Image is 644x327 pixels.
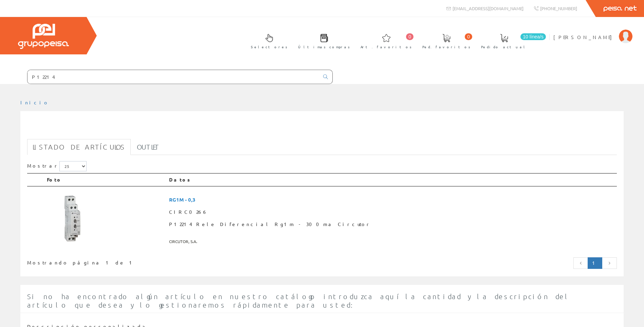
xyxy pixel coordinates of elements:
[453,5,523,11] span: [EMAIL_ADDRESS][DOMAIN_NAME]
[27,292,571,309] span: Si no ha encontrado algún artículo en nuestro catálogo introduzca aquí la cantidad y la descripci...
[27,257,267,266] div: Mostrando página 1 de 1
[361,44,412,50] span: Art. favoritos
[553,34,615,40] span: [PERSON_NAME]
[588,257,602,269] a: Página actual
[520,33,546,40] span: 10 línea/s
[44,173,166,186] th: Foto
[18,24,69,49] img: Grupo Peisa
[27,161,87,171] label: Mostrar
[131,139,165,155] a: Outlet
[169,193,614,206] span: RG1M - 0,3
[291,28,353,53] a: Últimas compras
[47,193,98,244] img: Foto artículo P12214 Rele Diferencial Rg1m - 300ma Circutor (150x150)
[553,28,632,35] a: [PERSON_NAME]
[602,257,617,269] a: Página siguiente
[169,218,614,230] span: P12214 Rele Diferencial Rg1m - 300ma Circutor
[166,173,617,186] th: Datos
[298,44,350,50] span: Últimas compras
[573,257,588,269] a: Página anterior
[27,70,319,84] input: Buscar ...
[406,33,413,40] span: 0
[465,33,472,40] span: 0
[59,161,87,171] select: Mostrar
[27,139,131,155] a: Listado de artículos
[251,44,288,50] span: Selectores
[169,236,614,247] span: CIRCUTOR, S.A.
[481,44,527,50] span: Pedido actual
[20,99,49,105] a: Inicio
[27,122,617,136] h1: P12214
[244,28,291,53] a: Selectores
[474,28,548,53] a: 10 línea/s Pedido actual
[540,5,577,11] span: [PHONE_NUMBER]
[422,44,471,50] span: Ped. favoritos
[169,206,614,218] span: CIRC0266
